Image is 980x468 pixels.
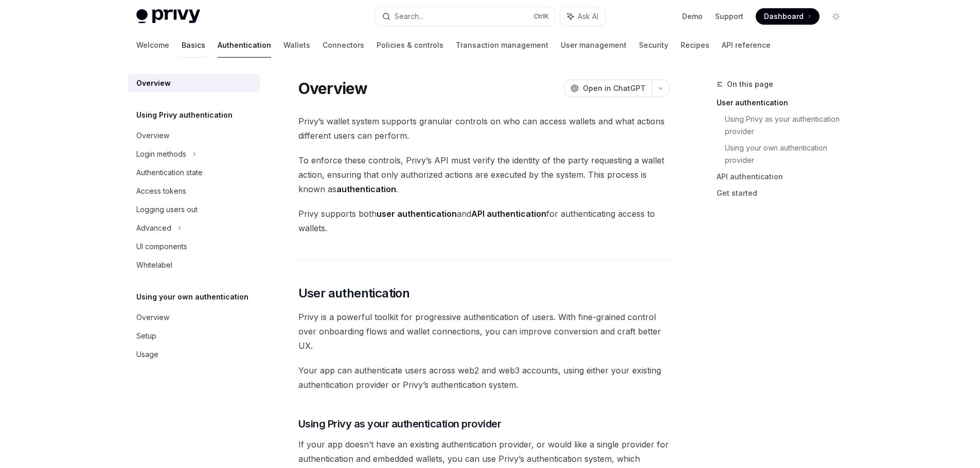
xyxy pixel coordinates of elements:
span: Using Privy as your authentication provider [298,417,502,431]
a: Authentication state [128,163,260,182]
a: Welcome [136,33,169,58]
div: Advanced [136,222,171,234]
a: API reference [722,33,771,58]
h5: Using your own authentication [136,291,248,303]
a: UI components [128,237,260,256]
div: Whitelabel [136,259,172,271]
span: Privy’s wallet system supports granular controls on who can access wallets and what actions diffe... [298,114,669,143]
a: Whitelabel [128,256,260,274]
h5: Using Privy authentication [136,109,233,121]
strong: API authentication [471,209,546,219]
button: Toggle dark mode [828,8,844,25]
a: Setup [128,327,260,345]
a: Transaction management [456,33,548,58]
a: User authentication [717,95,852,111]
a: Policies & controls [377,33,443,58]
div: Setup [136,330,156,342]
span: To enforce these controls, Privy’s API must verify the identity of the party requesting a wallet ... [298,153,669,196]
span: Open in ChatGPT [583,83,646,93]
a: Support [715,11,743,22]
div: Login methods [136,148,186,160]
span: User authentication [298,285,410,302]
strong: user authentication [377,209,457,219]
a: Connectors [323,33,364,58]
button: Open in ChatGPT [564,80,652,97]
a: Demo [682,11,703,22]
a: Overview [128,126,260,145]
span: Dashboard [764,11,804,22]
a: Security [639,33,668,58]
div: Search... [395,10,423,23]
span: Ctrl K [533,12,549,21]
div: Access tokens [136,185,186,197]
a: Recipes [681,33,709,58]
a: Usage [128,345,260,364]
strong: authentication [336,184,396,194]
a: Access tokens [128,182,260,200]
img: light logo [136,9,200,24]
a: Overview [128,308,260,327]
div: UI components [136,240,187,253]
span: Ask AI [578,11,598,22]
a: Logging users out [128,200,260,219]
a: Overview [128,74,260,92]
div: Usage [136,348,158,361]
a: Basics [182,33,205,58]
span: Your app can authenticate users across web2 and web3 accounts, using either your existing authent... [298,363,669,392]
a: Using your own authentication provider [725,140,852,169]
a: Wallets [283,33,310,58]
a: Using Privy as your authentication provider [725,111,852,140]
div: Logging users out [136,203,198,216]
a: Dashboard [756,8,819,25]
div: Authentication state [136,166,203,179]
span: On this page [727,78,773,90]
span: Privy is a powerful toolkit for progressive authentication of users. With fine-grained control ov... [298,310,669,353]
a: Get started [717,185,852,201]
h1: Overview [298,79,368,98]
span: Privy supports both and for authenticating access to wallets. [298,207,669,235]
div: Overview [136,311,169,324]
a: User management [561,33,627,58]
div: Overview [136,77,171,89]
div: Overview [136,129,169,142]
a: Authentication [218,33,271,58]
button: Ask AI [560,7,605,26]
a: API authentication [717,169,852,185]
button: Search...CtrlK [375,7,555,26]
